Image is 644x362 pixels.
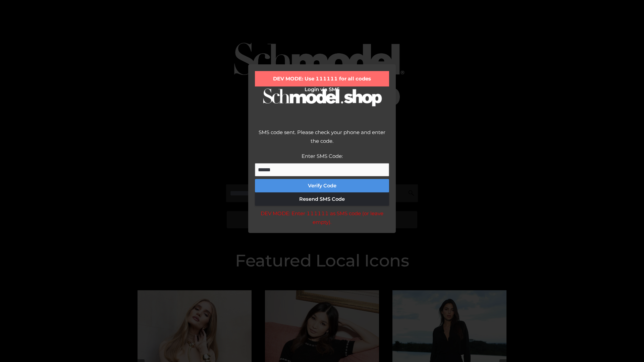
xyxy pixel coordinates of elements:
[302,153,343,159] label: Enter SMS Code:
[255,209,389,226] div: DEV MODE: Enter 111111 as SMS code (or leave empty).
[255,86,389,93] h2: Login via SMS
[255,71,389,86] div: DEV MODE: Use 111111 for all codes
[255,128,389,152] div: SMS code sent. Please check your phone and enter the code.
[255,192,389,206] button: Resend SMS Code
[255,179,389,192] button: Verify Code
